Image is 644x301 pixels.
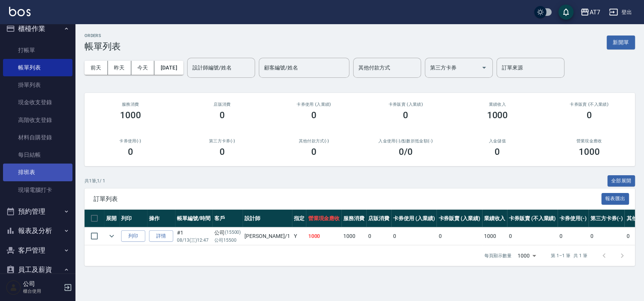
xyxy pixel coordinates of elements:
h3: 服務消費 [94,102,167,107]
td: 0 [589,227,625,245]
button: 櫃檯作業 [3,19,72,39]
p: (15500) [225,229,241,237]
a: 現金收支登錄 [3,94,72,111]
th: 設計師 [243,210,292,227]
div: 公司 [214,229,241,237]
h3: 0 [220,110,225,120]
h2: 入金使用(-) /點數折抵金額(-) [369,139,442,144]
td: 1000 [306,227,341,245]
button: [DATE] [154,61,183,75]
h3: 0 [311,147,317,157]
p: 櫃台使用 [23,288,61,295]
td: 0 [437,227,482,245]
h2: ORDERS [85,33,121,38]
button: 員工及薪資 [3,260,72,279]
h3: 1000 [487,110,508,120]
h3: 0 [403,110,408,120]
th: 服務消費 [341,210,366,227]
h3: 0 [220,147,225,157]
div: 1000 [515,245,539,266]
th: 展開 [104,210,119,227]
button: Open [478,62,490,74]
button: 全部展開 [607,175,635,187]
th: 操作 [147,210,175,227]
a: 報表匯出 [601,195,629,202]
h2: 入金儲值 [461,139,534,144]
td: Y [292,227,306,245]
a: 材料自購登錄 [3,129,72,146]
th: 卡券販賣 (入業績) [437,210,482,227]
th: 卡券販賣 (不入業績) [507,210,558,227]
h2: 卡券販賣 (不入業績) [552,102,626,107]
button: expand row [106,230,117,242]
h2: 卡券使用 (入業績) [277,102,350,107]
a: 帳單列表 [3,59,72,76]
span: 訂單列表 [94,195,601,203]
button: 報表及分析 [3,221,72,241]
th: 列印 [119,210,147,227]
h3: 1000 [578,147,599,157]
h3: 0 /0 [399,147,413,157]
h3: 0 [586,110,592,120]
th: 卡券使用(-) [558,210,589,227]
button: 登出 [606,5,635,19]
h2: 第三方卡券(-) [185,139,259,144]
td: [PERSON_NAME] /1 [243,227,292,245]
a: 排班表 [3,164,72,181]
th: 指定 [292,210,306,227]
a: 掛單列表 [3,76,72,94]
p: 共 1 筆, 1 / 1 [85,178,105,184]
th: 第三方卡券(-) [589,210,625,227]
a: 新開單 [607,39,635,46]
th: 營業現金應收 [306,210,341,227]
button: 報表匯出 [601,193,629,205]
td: 1000 [341,227,366,245]
p: 每頁顯示數量 [484,252,512,259]
button: AT7 [577,5,603,20]
td: 0 [366,227,391,245]
h2: 店販消費 [185,102,259,107]
button: 列印 [121,230,145,242]
th: 店販消費 [366,210,391,227]
h2: 其他付款方式(-) [277,139,350,144]
button: 客戶管理 [3,241,72,260]
img: Logo [9,7,31,16]
button: save [558,5,573,20]
td: 0 [391,227,437,245]
th: 帳單編號/時間 [175,210,212,227]
a: 詳情 [149,230,173,242]
p: 08/13 (三) 12:47 [177,237,211,244]
a: 高階收支登錄 [3,111,72,129]
a: 打帳單 [3,42,72,59]
h5: 公司 [23,280,61,288]
td: 0 [558,227,589,245]
button: 新開單 [607,36,635,49]
td: 0 [507,227,558,245]
h3: 0 [311,110,317,120]
p: 公司15500 [214,237,241,244]
img: Person [6,280,21,295]
button: 昨天 [108,61,131,75]
div: AT7 [589,8,600,17]
button: 今天 [131,61,155,75]
h3: 1000 [120,110,141,120]
h2: 卡券販賣 (入業績) [369,102,442,107]
h3: 0 [495,147,500,157]
button: 預約管理 [3,202,72,221]
a: 現場電腦打卡 [3,181,72,199]
h3: 帳單列表 [85,41,121,52]
td: 1000 [482,227,507,245]
h2: 卡券使用(-) [94,139,167,144]
p: 第 1–1 筆 共 1 筆 [551,252,587,259]
th: 業績收入 [482,210,507,227]
h2: 營業現金應收 [552,139,626,144]
th: 客戶 [212,210,243,227]
a: 每日結帳 [3,146,72,164]
button: 前天 [85,61,108,75]
td: #1 [175,227,212,245]
th: 卡券使用 (入業績) [391,210,437,227]
h3: 0 [128,147,133,157]
h2: 業績收入 [461,102,534,107]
